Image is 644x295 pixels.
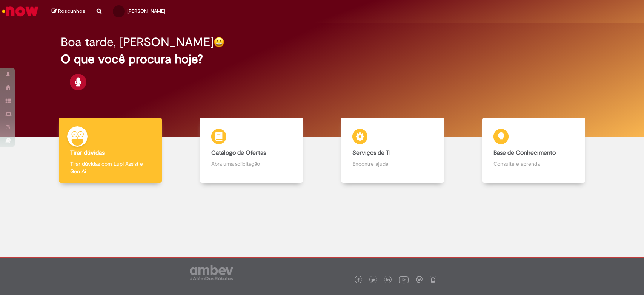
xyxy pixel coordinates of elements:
a: Catálogo de Ofertas Abra uma solicitação [181,118,322,183]
p: Encontre ajuda [352,160,433,168]
h2: O que você procura hoje? [61,53,583,66]
p: Abra uma solicitação [211,160,292,168]
h2: Boa tarde, [PERSON_NAME] [61,36,214,49]
a: Serviços de TI Encontre ajuda [322,118,463,183]
img: happy-face.png [214,37,224,48]
b: Serviços de TI [352,149,391,157]
span: [PERSON_NAME] [127,8,165,14]
p: Tirar dúvidas com Lupi Assist e Gen Ai [70,160,151,175]
a: Base de Conhecimento Consulte e aprenda [463,118,604,183]
a: Tirar dúvidas Tirar dúvidas com Lupi Assist e Gen Ai [40,118,181,183]
span: Rascunhos [58,8,85,15]
img: logo_footer_youtube.png [399,275,409,284]
a: Rascunhos [52,8,85,15]
img: logo_footer_workplace.png [416,276,423,283]
img: logo_footer_ambev_rotulo_gray.png [190,265,233,280]
img: logo_footer_facebook.png [357,278,360,282]
img: logo_footer_naosei.png [430,276,437,283]
b: Base de Conhecimento [493,149,556,157]
p: Consulte e aprenda [493,160,574,168]
b: Catálogo de Ofertas [211,149,266,157]
img: logo_footer_linkedin.png [386,278,390,283]
img: logo_footer_twitter.png [371,278,375,282]
img: ServiceNow [1,4,40,19]
b: Tirar dúvidas [70,149,105,157]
